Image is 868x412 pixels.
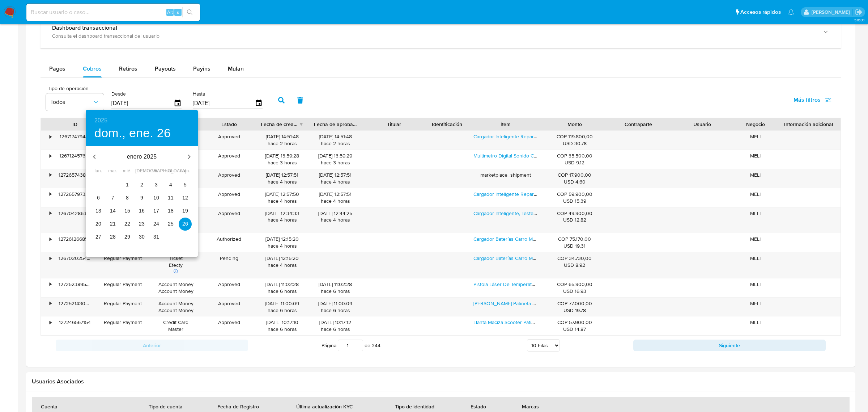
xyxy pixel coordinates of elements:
button: 14 [106,205,119,218]
p: 15 [124,207,130,214]
button: 23 [135,218,148,231]
button: 1 [121,178,134,192]
button: 30 [135,231,148,244]
p: 6 [97,194,100,201]
p: 8 [126,194,129,201]
p: 11 [168,194,174,201]
button: 2 [135,178,148,192]
button: 19 [179,205,192,218]
p: enero 2025 [103,152,180,161]
p: 5 [184,181,187,188]
button: 12 [179,192,192,205]
button: 4 [164,178,177,192]
p: 25 [168,220,174,227]
button: 5 [179,178,192,192]
p: 24 [153,220,159,227]
button: 21 [106,218,119,231]
p: 20 [95,220,101,227]
button: 20 [92,218,105,231]
button: 25 [164,218,177,231]
p: 28 [110,233,116,240]
button: 16 [135,205,148,218]
button: 6 [92,192,105,205]
button: 13 [92,205,105,218]
span: vie. [150,168,163,175]
button: 8 [121,192,134,205]
span: sáb. [164,168,177,175]
p: 21 [110,220,116,227]
button: 22 [121,218,134,231]
p: 27 [95,233,101,240]
button: 2025 [94,115,107,126]
button: 3 [150,178,163,192]
button: 15 [121,205,134,218]
p: 31 [153,233,159,240]
p: 17 [153,207,159,214]
p: 18 [168,207,174,214]
button: 18 [164,205,177,218]
button: 11 [164,192,177,205]
p: 3 [155,181,158,188]
button: 9 [135,192,148,205]
button: 27 [92,231,105,244]
p: 10 [153,194,159,201]
p: 22 [124,220,130,227]
p: 19 [182,207,188,214]
p: 30 [139,233,145,240]
p: 4 [169,181,172,188]
button: 17 [150,205,163,218]
button: 24 [150,218,163,231]
span: lun. [92,168,105,175]
p: 13 [95,207,101,214]
span: dom. [179,168,192,175]
button: dom., ene. 26 [94,126,171,141]
p: 16 [139,207,145,214]
p: 1 [126,181,129,188]
p: 12 [182,194,188,201]
p: 14 [110,207,116,214]
p: 26 [182,220,188,227]
button: 26 [179,218,192,231]
p: 23 [139,220,145,227]
button: 31 [150,231,163,244]
button: 7 [106,192,119,205]
p: 29 [124,233,130,240]
p: 2 [140,181,143,188]
p: 7 [111,194,114,201]
button: 29 [121,231,134,244]
p: 9 [140,194,143,201]
span: mar. [106,168,119,175]
span: [DEMOGRAPHIC_DATA]. [135,168,148,175]
span: mié. [121,168,134,175]
button: 28 [106,231,119,244]
button: 10 [150,192,163,205]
